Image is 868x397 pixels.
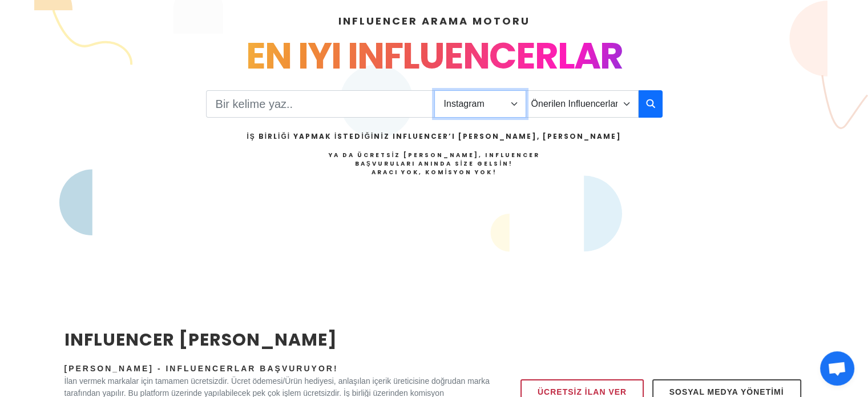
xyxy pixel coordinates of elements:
h2: İş Birliği Yapmak İstediğiniz Influencer’ı [PERSON_NAME], [PERSON_NAME] [247,131,621,142]
h4: INFLUENCER ARAMA MOTORU [64,13,804,29]
strong: Aracı Yok, Komisyon Yok! [372,168,497,177]
div: Açık sohbet [820,351,854,386]
div: EN IYI INFLUENCERLAR [64,29,804,83]
span: [PERSON_NAME] - Influencerlar Başvuruyor! [64,364,338,373]
h2: INFLUENCER [PERSON_NAME] [64,327,490,352]
input: Search [206,90,435,118]
h4: Ya da Ücretsiz [PERSON_NAME], Influencer Başvuruları Anında Size Gelsin! [247,151,621,177]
